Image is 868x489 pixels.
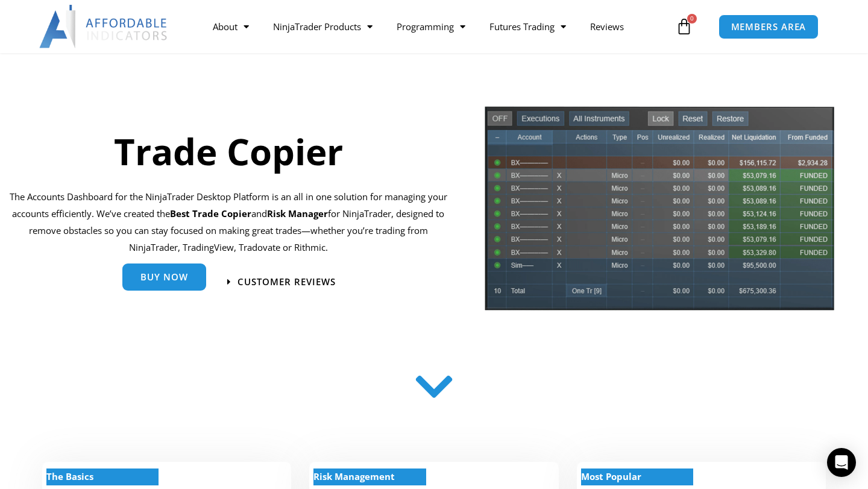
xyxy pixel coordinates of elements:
[578,13,636,40] a: Reviews
[227,277,336,286] a: Customer Reviews
[170,207,251,219] b: Best Trade Copier
[313,470,395,482] strong: Risk Management
[201,13,673,40] nav: Menu
[201,13,261,40] a: About
[39,5,169,48] img: LogoAI | Affordable Indicators – NinjaTrader
[46,470,93,482] strong: The Basics
[122,263,206,291] a: Buy Now
[261,13,385,40] a: NinjaTrader Products
[731,22,807,31] span: MEMBERS AREA
[267,207,328,219] strong: Risk Manager
[581,470,641,482] strong: Most Popular
[719,14,819,39] a: MEMBERS AREA
[477,13,578,40] a: Futures Trading
[687,14,697,24] span: 0
[9,189,447,256] p: The Accounts Dashboard for the NinjaTrader Desktop Platform is an all in one solution for managin...
[9,126,447,177] h1: Trade Copier
[385,13,477,40] a: Programming
[658,9,711,44] a: 0
[827,448,856,477] div: Open Intercom Messenger
[483,105,835,320] img: tradecopier | Affordable Indicators – NinjaTrader
[140,273,188,282] span: Buy Now
[237,277,336,286] span: Customer Reviews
